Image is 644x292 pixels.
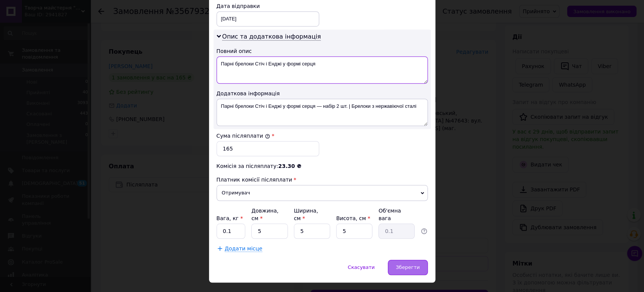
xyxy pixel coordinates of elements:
[217,185,428,201] span: Отримувач
[217,56,428,84] textarea: Парні брелоки Стіч і Енджі у формі серця
[217,99,428,126] textarea: Парні брелоки Стіч і Енджі у формі серця — набір 2 шт. | Брелоки з нержавіючої сталі
[336,215,370,221] label: Висота, см
[225,245,263,252] span: Додати місце
[251,208,278,221] label: Довжина, см
[217,177,292,183] span: Платник комісії післяплати
[294,208,318,221] label: Ширина, см
[278,163,301,169] span: 23.30 ₴
[217,47,428,55] div: Повний опис
[217,133,270,139] label: Сума післяплати
[217,2,319,10] div: Дата відправки
[217,162,428,170] div: Комісія за післяплату:
[222,33,321,40] span: Опис та додаткова інформація
[217,90,428,97] div: Додаткова інформація
[378,207,415,222] div: Об'ємна вага
[217,215,243,221] label: Вага, кг
[396,264,420,270] span: Зберегти
[348,264,375,270] span: Скасувати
